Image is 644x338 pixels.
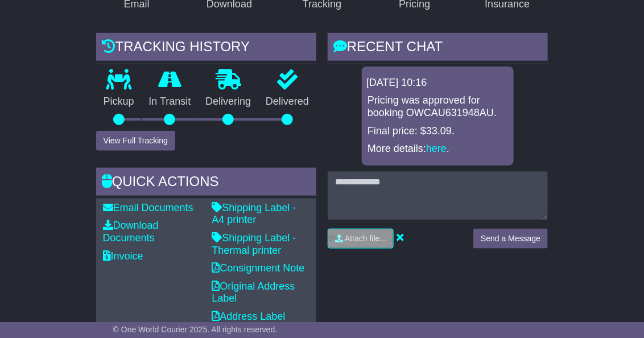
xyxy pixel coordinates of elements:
[328,33,548,64] div: RECENT CHAT
[212,311,285,322] a: Address Label
[96,168,316,199] div: Quick Actions
[96,33,316,64] div: Tracking history
[258,96,316,108] p: Delivered
[473,229,548,249] button: Send a Message
[96,96,142,108] p: Pickup
[103,220,159,244] a: Download Documents
[212,232,296,256] a: Shipping Label - Thermal printer
[103,202,193,213] a: Email Documents
[368,94,508,119] p: Pricing was approved for booking OWCAU631948AU.
[103,250,143,262] a: Invoice
[368,125,508,138] p: Final price: $33.09.
[366,77,509,89] div: [DATE] 10:16
[113,325,278,334] span: © One World Courier 2025. All rights reserved.
[142,96,199,108] p: In Transit
[212,262,304,274] a: Consignment Note
[426,143,447,154] a: here
[212,281,295,304] a: Original Address Label
[198,96,258,108] p: Delivering
[368,143,508,155] p: More details: .
[96,131,175,151] button: View Full Tracking
[212,202,296,226] a: Shipping Label - A4 printer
